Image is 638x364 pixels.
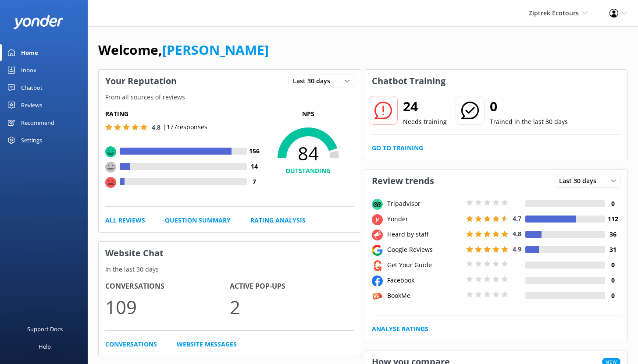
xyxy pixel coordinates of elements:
[365,70,452,92] h3: Chatbot Training
[105,109,262,119] h5: Rating
[99,242,361,265] h3: Website Chat
[21,96,42,114] div: Reviews
[605,199,620,209] h4: 0
[105,339,157,349] a: Conversations
[21,61,36,79] div: Inbox
[605,291,620,300] h4: 0
[513,230,521,238] span: 4.8
[513,214,521,223] span: 4.7
[21,44,38,61] div: Home
[529,9,579,17] span: Ziptrek Ecotours
[152,123,160,131] span: 4.8
[365,170,441,192] h3: Review trends
[165,216,231,225] a: Question Summary
[385,214,464,224] div: Yonder
[162,41,269,59] a: [PERSON_NAME]
[21,114,54,131] div: Recommend
[13,15,64,29] img: yonder-white-logo.png
[605,245,620,254] h4: 31
[99,265,361,274] p: In the last 30 days
[177,339,237,349] a: Website Messages
[385,245,464,254] div: Google Reviews
[403,117,447,127] p: Needs training
[385,230,464,239] div: Heard by staff
[490,96,568,117] h2: 0
[27,320,63,338] div: Support Docs
[250,216,306,225] a: Rating Analysis
[230,292,354,322] p: 2
[490,117,568,127] p: Trained in the last 30 days
[262,142,354,164] span: 84
[403,96,447,117] h2: 24
[247,177,262,187] h4: 7
[385,276,464,285] div: Facebook
[605,276,620,285] h4: 0
[605,230,620,239] h4: 36
[372,324,428,334] a: Analyse Ratings
[262,166,354,176] h4: OUTSTANDING
[99,92,361,102] p: From all sources of reviews
[385,199,464,209] div: Tripadvisor
[21,131,42,149] div: Settings
[385,291,464,300] div: BookMe
[247,162,262,171] h4: 14
[559,176,602,186] span: Last 30 days
[372,143,423,153] a: Go to Training
[230,281,354,292] h4: Active Pop-ups
[385,260,464,270] div: Get Your Guide
[262,109,354,119] p: NPS
[605,260,620,270] h4: 0
[105,281,230,292] h4: Conversations
[99,70,183,92] h3: Your Reputation
[105,292,230,322] p: 109
[513,245,521,253] span: 4.9
[247,146,262,156] h4: 156
[21,79,43,96] div: Chatbot
[39,338,51,355] div: Help
[163,122,207,132] p: | 177 responses
[98,39,269,60] h1: Welcome,
[605,214,620,224] h4: 112
[105,216,145,225] a: All Reviews
[293,76,335,86] span: Last 30 days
